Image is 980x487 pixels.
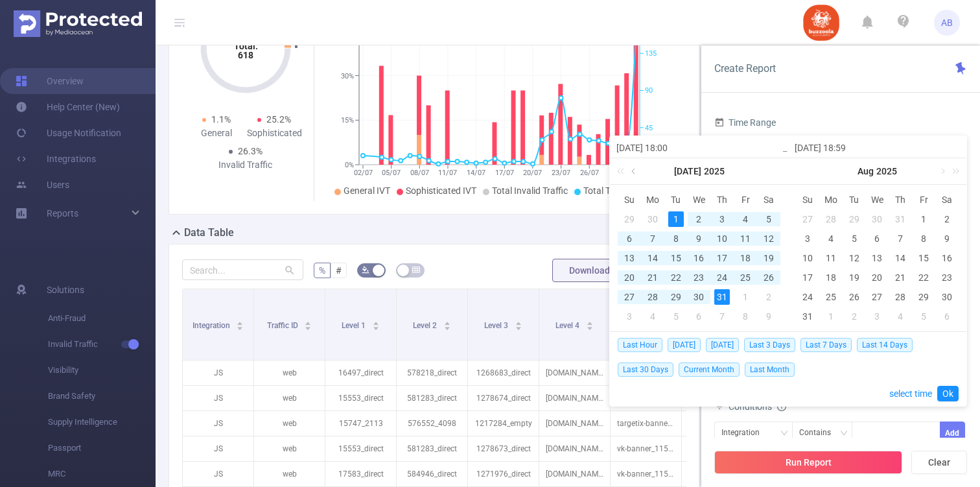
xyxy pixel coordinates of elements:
[935,194,959,206] span: Sa
[688,268,711,287] td: July 23, 2025
[939,250,955,266] div: 16
[579,169,598,177] tspan: 26/07
[523,169,542,177] tspan: 20/07
[664,248,688,268] td: July 15, 2025
[641,194,664,206] span: Mo
[714,231,730,246] div: 10
[889,248,912,268] td: August 14, 2025
[47,277,84,303] span: Solutions
[738,250,753,266] div: 18
[714,451,902,474] button: Run Report
[48,383,156,409] span: Brand Safety
[734,248,757,268] td: July 18, 2025
[857,338,913,352] span: Last 14 Days
[889,268,912,287] td: August 21, 2025
[939,309,955,324] div: 6
[16,94,120,120] a: Help Center (New)
[664,307,688,326] td: August 5, 2025
[846,231,862,246] div: 5
[796,268,819,287] td: August 17, 2025
[710,307,734,326] td: August 7, 2025
[843,268,866,287] td: August 19, 2025
[843,229,866,248] td: August 5, 2025
[734,229,757,248] td: July 11, 2025
[614,158,631,184] a: Last year (Control + left)
[892,211,908,227] div: 31
[843,248,866,268] td: August 12, 2025
[406,185,476,196] span: Sophisticated IVT
[336,265,342,276] span: #
[664,229,688,248] td: July 8, 2025
[703,158,726,184] a: 2025
[691,270,706,285] div: 23
[182,259,303,280] input: Search...
[819,229,843,248] td: August 4, 2025
[800,309,815,324] div: 31
[734,209,757,229] td: July 4, 2025
[183,361,253,385] p: JS
[940,422,965,444] button: Add
[796,248,819,268] td: August 10, 2025
[622,231,637,246] div: 6
[819,287,843,307] td: August 25, 2025
[668,231,684,246] div: 8
[866,209,889,229] td: July 30, 2025
[618,268,641,287] td: July 20, 2025
[48,435,156,461] span: Passport
[688,194,711,206] span: We
[761,231,776,246] div: 12
[823,231,839,246] div: 4
[645,270,660,285] div: 21
[618,194,641,206] span: Su
[319,265,325,276] span: %
[706,338,739,352] span: [DATE]
[800,231,815,246] div: 3
[936,158,948,184] a: Next month (PageDown)
[721,422,769,444] div: Integration
[691,289,706,305] div: 30
[935,229,959,248] td: August 9, 2025
[935,190,959,209] th: Sat
[911,451,967,474] button: Clear
[622,309,637,324] div: 3
[664,190,688,209] th: Tue
[846,250,862,266] div: 12
[761,309,776,324] div: 9
[846,270,862,285] div: 19
[714,270,730,285] div: 24
[618,338,662,352] span: Last Hour
[668,309,684,324] div: 5
[843,307,866,326] td: September 2, 2025
[866,194,889,206] span: We
[618,287,641,307] td: July 27, 2025
[586,320,593,324] i: icon: caret-up
[714,211,730,227] div: 3
[688,248,711,268] td: July 16, 2025
[664,209,688,229] td: July 1, 2025
[935,268,959,287] td: August 23, 2025
[889,209,912,229] td: July 31, 2025
[443,325,450,329] i: icon: caret-down
[796,190,819,209] th: Sun
[710,209,734,229] td: July 3, 2025
[889,307,912,326] td: September 4, 2025
[757,268,780,287] td: July 26, 2025
[840,429,848,438] i: icon: down
[691,309,706,324] div: 6
[757,229,780,248] td: July 12, 2025
[254,361,325,385] p: web
[738,309,753,324] div: 8
[673,158,703,184] a: [DATE]
[937,386,959,401] a: Ok
[935,307,959,326] td: September 6, 2025
[819,194,843,206] span: Mo
[843,190,866,209] th: Tue
[912,209,935,229] td: August 1, 2025
[484,321,510,330] span: Level 3
[846,289,862,305] div: 26
[761,211,776,227] div: 5
[734,287,757,307] td: August 1, 2025
[892,250,908,266] div: 14
[935,209,959,229] td: August 2, 2025
[668,270,684,285] div: 22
